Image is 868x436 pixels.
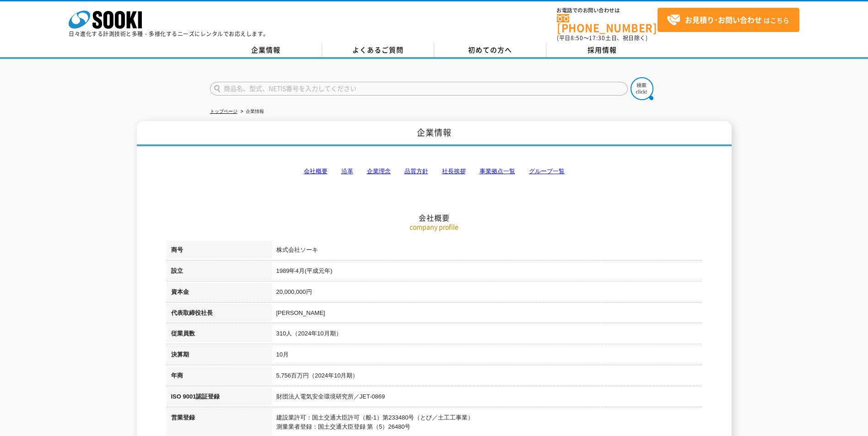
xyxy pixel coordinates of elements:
th: 代表取締役社長 [167,304,272,325]
h2: 会社概要 [167,122,702,223]
a: [PHONE_NUMBER] [557,14,658,33]
h1: 企業情報 [137,121,732,146]
a: 品質方針 [404,168,428,175]
a: よくあるご質問 [322,43,434,57]
th: ISO 9001認証登録 [167,388,272,409]
span: 初めての方へ [468,45,512,55]
img: btn_search.png [631,77,653,100]
p: 日々進化する計測技術と多種・多様化するニーズにレンタルでお応えします。 [69,31,269,37]
span: (平日 ～ 土日、祝日除く) [557,34,647,42]
td: 10月 [272,346,702,367]
th: 商号 [167,241,272,262]
td: 財団法人電気安全環境研究所／JET-0869 [272,388,702,409]
li: 企業情報 [239,107,264,117]
a: 会社概要 [304,168,328,175]
a: 採用情報 [546,43,658,57]
td: 1989年4月(平成元年) [272,262,702,283]
th: 決算期 [167,346,272,367]
span: 8:50 [571,34,583,42]
th: 設立 [167,262,272,283]
input: 商品名、型式、NETIS番号を入力してください [210,82,628,96]
td: [PERSON_NAME] [272,304,702,325]
a: 社長挨拶 [442,168,466,175]
strong: お見積り･お問い合わせ [685,14,762,25]
td: 310人（2024年10月期） [272,324,702,346]
span: 17:30 [589,34,605,42]
th: 従業員数 [167,324,272,346]
th: 年商 [167,367,272,388]
a: 事業拠点一覧 [480,168,515,175]
a: トップページ [210,109,237,114]
td: 5,756百万円（2024年10月期） [272,367,702,388]
a: 初めての方へ [434,43,546,57]
a: 沿革 [341,168,353,175]
td: 20,000,000円 [272,283,702,304]
th: 資本金 [167,283,272,304]
a: 企業理念 [367,168,391,175]
a: グループ一覧 [529,168,565,175]
a: 企業情報 [210,43,322,57]
span: お電話でのお問い合わせは [557,8,658,13]
span: はこちら [667,13,789,27]
p: company profile [167,222,702,232]
td: 株式会社ソーキ [272,241,702,262]
a: お見積り･お問い合わせはこちら [658,8,799,32]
